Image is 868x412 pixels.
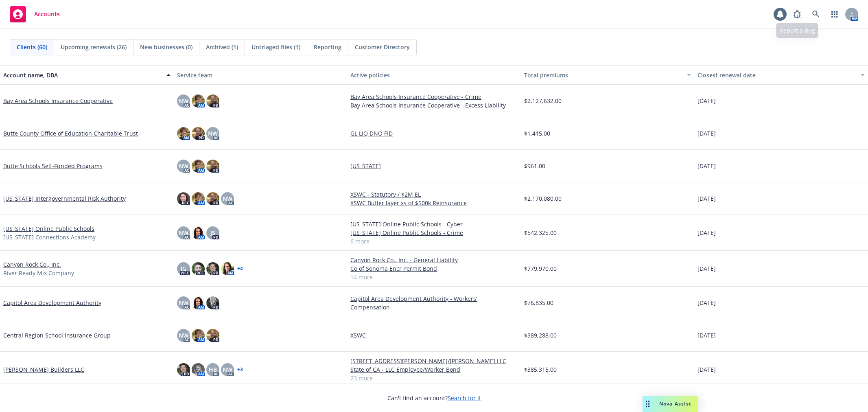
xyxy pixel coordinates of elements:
img: photo [206,94,219,107]
a: Accounts [7,3,63,26]
span: [DATE] [697,96,716,105]
span: Archived (1) [206,43,238,51]
span: $779,970.00 [524,264,557,273]
img: photo [192,296,205,309]
span: $2,170,080.00 [524,194,562,203]
span: [DATE] [697,162,716,170]
span: New businesses (0) [140,43,192,51]
img: photo [206,192,219,205]
span: NW [179,162,188,170]
span: Accounts [34,11,60,18]
span: $2,127,632.00 [524,96,562,105]
span: NW [179,331,188,340]
img: photo [192,329,205,342]
span: JS [210,228,215,237]
a: Butte County Office of Education Charitable Trust [3,129,138,138]
span: [DATE] [697,194,716,203]
a: XSWC - Statutory / $2M EL [350,190,518,199]
a: State of CA - LLC Employee/Worker Bond [350,365,518,374]
a: Bay Area Schools Insurance Cooperative [3,96,113,105]
a: [US_STATE] Online Public Schools [3,224,94,233]
span: $76,835.00 [524,298,553,307]
a: + 4 [237,266,243,271]
a: Search for it [448,394,481,402]
div: Service team [177,71,344,79]
a: Canyon Rock Co., Inc. - General Liability [350,256,518,264]
a: [US_STATE] Intergovernmental Risk Authority [3,194,126,203]
span: NW [223,365,232,374]
a: Co of Sonoma Encr Permit Bond [350,264,518,273]
span: JG [181,264,186,273]
a: Capitol Area Development Authority - Workers' Compensation [350,294,518,311]
a: Canyon Rock Co., Inc. [3,260,61,269]
span: [DATE] [697,129,716,138]
img: photo [177,127,190,140]
button: Service team [174,65,348,85]
span: $1,415.00 [524,129,550,138]
span: [DATE] [697,331,716,340]
a: Report a Bug [789,6,805,22]
span: Can't find an account? [387,394,481,402]
span: River Ready Mix Company [3,269,74,277]
img: photo [192,160,205,173]
span: Clients (60) [17,43,47,51]
img: photo [192,94,205,107]
a: [PERSON_NAME] Builders LLC [3,365,84,374]
span: [DATE] [697,264,716,273]
a: 23 more [350,374,518,382]
span: $385,315.00 [524,365,557,374]
span: NW [179,228,188,237]
img: photo [206,262,219,275]
img: photo [206,296,219,309]
button: Nova Assist [643,396,698,412]
span: [DATE] [697,298,716,307]
button: Total premiums [521,65,695,85]
img: photo [206,329,219,342]
span: [DATE] [697,228,716,237]
span: $961.00 [524,162,545,170]
span: $389,288.00 [524,331,557,340]
img: photo [192,127,205,140]
a: XSWC Buffer layer xs of $500k Reinsurance [350,199,518,207]
span: HB [209,365,217,374]
div: Drag to move [643,396,653,412]
span: NW [179,96,188,105]
img: photo [221,262,234,275]
span: Reporting [314,43,341,51]
img: photo [177,363,190,376]
a: [US_STATE] [350,162,518,170]
div: Closest renewal date [697,71,856,79]
span: NW [179,298,188,307]
img: photo [192,262,205,275]
a: Switch app [826,6,843,22]
img: photo [192,363,205,376]
span: Customer Directory [355,43,410,51]
a: + 3 [237,367,243,372]
a: Central Region School Insurance Group [3,331,111,340]
a: Bay Area Schools Insurance Cooperative - Excess Liability [350,101,518,110]
a: GL LIQ DNO FID [350,129,518,138]
a: 14 more [350,273,518,281]
span: NW [208,129,218,138]
span: [US_STATE] Connections Academy [3,233,96,241]
div: Total premiums [524,71,682,79]
span: [DATE] [697,365,716,374]
a: Capitol Area Development Authority [3,298,101,307]
span: NW [223,194,232,203]
img: photo [177,192,190,205]
span: Nova Assist [659,400,691,407]
button: Closest renewal date [694,65,868,85]
a: Search [808,6,824,22]
a: [US_STATE] Online Public Schools - Crime [350,228,518,237]
a: [US_STATE] Online Public Schools - Cyber [350,220,518,228]
button: Active policies [347,65,521,85]
a: Butte Schools Self-Funded Programs [3,162,103,170]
